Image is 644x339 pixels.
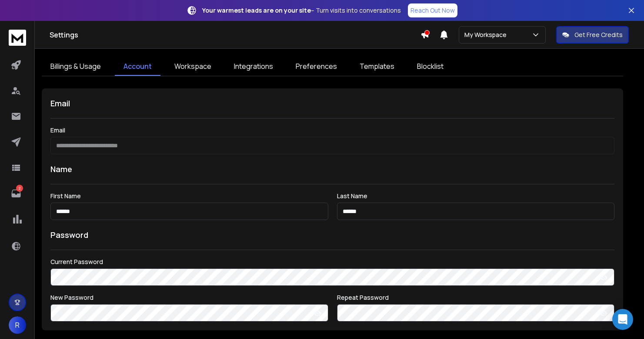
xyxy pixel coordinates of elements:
label: Email [50,127,614,133]
strong: Your warmest leads are on your site [202,6,311,14]
label: New Password [50,295,328,301]
a: Reach Out Now [408,3,457,17]
h1: Email [50,97,614,109]
a: 2 [7,185,25,202]
p: Get Free Credits [574,31,623,39]
button: R [9,316,26,334]
a: Preferences [287,58,346,76]
a: Account [115,58,160,76]
p: 2 [16,185,23,192]
a: Blocklist [408,58,452,76]
a: Workspace [166,58,220,76]
a: Integrations [225,58,282,76]
a: Templates [351,58,403,76]
p: – Turn visits into conversations [202,6,401,15]
a: Billings & Usage [42,58,110,76]
button: Get Free Credits [556,26,629,44]
div: Open Intercom Messenger [612,309,633,330]
h1: Name [50,163,614,175]
h1: Settings [50,30,420,40]
label: Last Name [337,193,615,199]
p: My Workspace [464,31,510,39]
h1: Password [50,229,88,241]
label: First Name [50,193,328,199]
label: Current Password [50,259,614,265]
label: Repeat Password [337,295,615,301]
img: logo [9,30,26,46]
p: Reach Out Now [410,6,455,15]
